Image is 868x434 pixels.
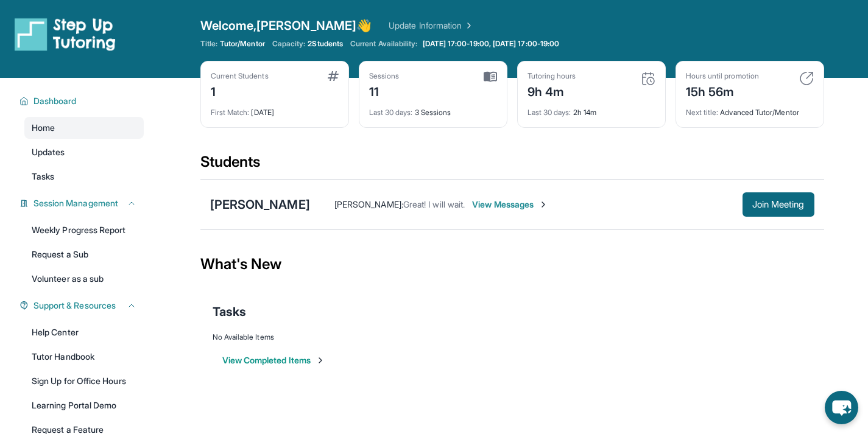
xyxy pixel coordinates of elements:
div: [PERSON_NAME] [210,196,310,213]
span: Welcome, [PERSON_NAME] 👋 [200,17,372,34]
span: Join Meeting [752,201,805,208]
span: Home [32,122,55,134]
img: Chevron-Right [538,200,548,209]
span: Next title : [686,108,719,117]
a: Learning Portal Demo [24,394,144,416]
a: Update Information [389,19,474,32]
div: What's New [200,237,824,291]
span: Tasks [213,303,246,320]
span: 2 Students [308,39,343,49]
div: Tutoring hours [528,71,576,81]
button: chat-button [825,391,858,424]
span: [DATE] 17:00-19:00, [DATE] 17:00-19:00 [423,39,560,49]
span: Session Management [34,197,118,209]
div: Current Students [211,71,269,81]
span: Tutor/Mentor [220,39,265,49]
span: Dashboard [34,95,77,107]
div: [DATE] [211,100,339,117]
a: Tutor Handbook [24,346,144,368]
div: Hours until promotion [686,71,759,81]
span: Title: [200,39,217,49]
a: Volunteer as a sub [24,268,144,290]
img: card [328,71,339,81]
img: card [641,71,655,86]
span: [PERSON_NAME] : [334,199,403,209]
span: Capacity: [272,39,306,49]
span: Support & Resources [34,299,116,312]
span: Updates [32,146,65,158]
a: Request a Sub [24,243,144,265]
a: Weekly Progress Report [24,219,144,241]
div: 9h 4m [528,81,576,100]
div: 11 [369,81,400,100]
span: Tasks [32,170,54,183]
img: logo [15,17,116,51]
button: View Completed Items [222,354,325,366]
span: View Messages [472,198,548,211]
span: Last 30 days : [369,108,413,117]
div: No Available Items [213,332,812,342]
a: Updates [24,141,144,163]
button: Join Meeting [743,192,814,217]
img: Chevron Right [462,19,474,32]
a: Tasks [24,166,144,187]
a: Help Center [24,321,144,343]
button: Dashboard [29,95,136,107]
div: 3 Sessions [369,100,497,117]
span: Current Availability: [350,39,417,49]
div: Sessions [369,71,400,81]
a: Sign Up for Office Hours [24,370,144,392]
img: card [799,71,814,86]
div: 15h 56m [686,81,759,100]
span: Last 30 days : [528,108,571,117]
span: First Match : [211,108,250,117]
div: Students [200,152,824,179]
div: 2h 14m [528,100,655,117]
button: Support & Resources [29,299,136,312]
span: Great! I will wait. [403,199,465,209]
a: Home [24,117,144,139]
div: Advanced Tutor/Mentor [686,100,814,117]
a: [DATE] 17:00-19:00, [DATE] 17:00-19:00 [420,39,562,49]
button: Session Management [29,197,136,209]
img: card [484,71,497,82]
div: 1 [211,81,269,100]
